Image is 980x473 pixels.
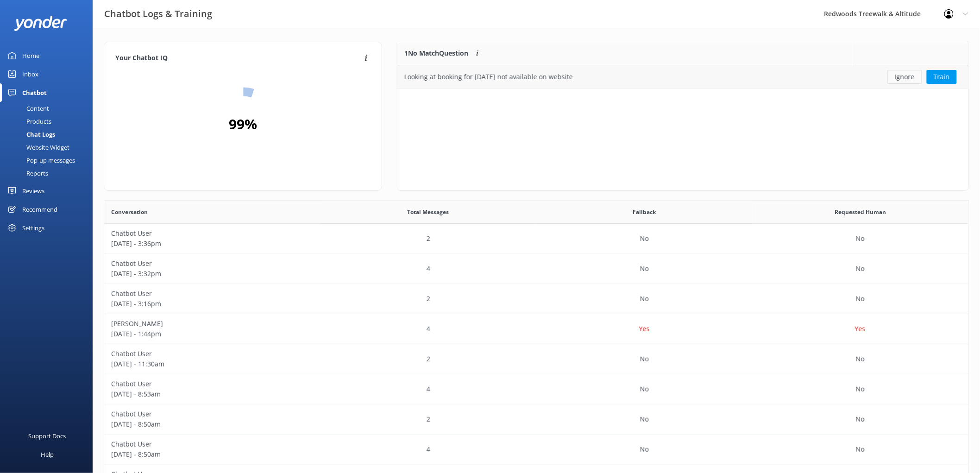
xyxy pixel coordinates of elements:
p: No [640,414,649,424]
p: Chatbot User [111,409,314,419]
div: Chat Logs [6,128,55,141]
div: Support Docs [29,427,66,445]
div: Pop-up messages [6,154,75,167]
p: 4 [427,324,430,334]
p: 4 [427,444,430,454]
p: Chatbot User [111,289,314,299]
div: row [104,344,968,374]
p: No [640,354,649,364]
p: Yes [639,324,650,334]
div: Products [6,115,51,128]
p: No [640,444,649,454]
p: Yes [855,324,866,334]
div: Inbox [22,65,38,83]
div: row [104,374,968,404]
p: [DATE] - 8:53am [111,389,314,399]
div: row [104,254,968,284]
p: 1 No Match Question [404,48,468,58]
a: Chat Logs [6,128,93,141]
h2: 99 % [229,113,257,135]
p: No [856,444,865,454]
span: Fallback [633,208,656,216]
p: Chatbot User [111,439,314,449]
p: [DATE] - 3:32pm [111,269,314,279]
h3: Chatbot Logs & Training [104,6,212,21]
p: No [856,354,865,364]
p: 2 [427,233,430,244]
div: Reports [6,167,48,180]
p: No [856,233,865,244]
p: 2 [427,414,430,424]
button: Ignore [887,70,922,84]
button: Train [927,70,957,84]
div: row [397,65,968,88]
p: [PERSON_NAME] [111,319,314,329]
p: 4 [427,264,430,274]
span: Conversation [111,208,148,216]
p: Chatbot User [111,228,314,239]
p: No [640,233,649,244]
div: row [104,435,968,465]
p: [DATE] - 8:50am [111,449,314,460]
a: Pop-up messages [6,154,93,167]
p: No [640,264,649,274]
p: [DATE] - 8:50am [111,419,314,429]
div: Recommend [22,200,57,219]
p: 4 [427,384,430,394]
p: No [856,264,865,274]
div: Chatbot [22,83,47,102]
p: 2 [427,294,430,304]
div: Help [41,445,54,464]
div: Reviews [22,182,44,200]
div: row [104,224,968,254]
p: Chatbot User [111,379,314,389]
div: Home [22,46,39,65]
p: No [856,384,865,394]
a: Products [6,115,93,128]
p: [DATE] - 11:30am [111,359,314,369]
div: Content [6,102,49,115]
span: Total Messages [408,208,449,216]
p: No [640,294,649,304]
p: [DATE] - 1:44pm [111,329,314,339]
p: Chatbot User [111,259,314,269]
div: grid [397,65,968,88]
span: Requested Human [835,208,886,216]
p: Chatbot User [111,349,314,359]
div: row [104,404,968,435]
p: [DATE] - 3:36pm [111,239,314,249]
div: Looking at booking for [DATE] not available on website [404,72,573,82]
div: row [104,284,968,314]
p: No [640,384,649,394]
a: Reports [6,167,93,180]
p: No [856,414,865,424]
p: No [856,294,865,304]
p: [DATE] - 3:16pm [111,299,314,309]
div: Website Widget [6,141,69,154]
h4: Your Chatbot IQ [115,53,362,63]
div: row [104,314,968,344]
img: yonder-white-logo.png [14,16,67,31]
a: Content [6,102,93,115]
div: Settings [22,219,44,237]
p: 2 [427,354,430,364]
a: Website Widget [6,141,93,154]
